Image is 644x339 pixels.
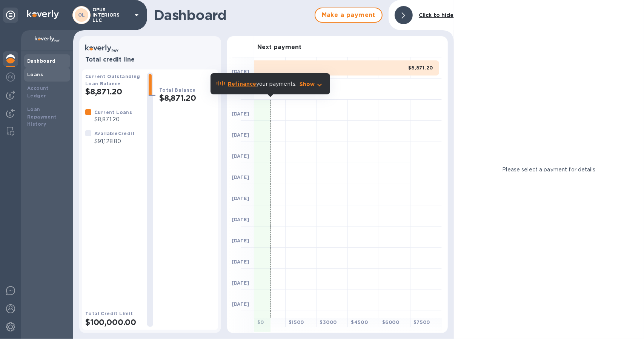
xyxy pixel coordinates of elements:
h1: Dashboard [154,7,311,23]
b: [DATE] [232,280,249,286]
button: Show [300,80,324,88]
p: $91,128.80 [94,137,135,145]
b: Click to hide [419,12,454,18]
b: Account Ledger [27,85,49,99]
b: OL [78,12,85,18]
p: $8,871.20 [94,116,132,123]
b: Total Balance [159,87,195,93]
b: $ 3000 [320,319,337,325]
b: [DATE] [232,301,249,307]
p: OPUS INTERIORS LLC [92,7,130,23]
b: Current Outstanding Loan Balance [85,74,140,86]
b: $ 6000 [382,319,399,325]
b: $ 7500 [413,319,430,325]
b: [DATE] [232,196,249,201]
b: Dashboard [27,58,56,64]
p: Please select a payment for details [503,166,596,174]
b: Loans [27,72,43,77]
b: Available Credit [94,131,135,136]
h3: Next payment [257,44,301,51]
h2: $8,871.20 [159,93,215,103]
h2: $100,000.00 [85,317,141,327]
b: Loan Repayment History [27,106,57,127]
span: Make a payment [321,11,376,20]
b: $ 4500 [351,319,368,325]
h2: $8,871.20 [85,87,141,96]
b: Refinance [228,81,256,87]
b: [DATE] [232,153,249,159]
b: [DATE] [232,111,249,117]
b: [DATE] [232,132,249,138]
b: $ 1500 [289,319,304,325]
b: Total Credit Limit [85,311,133,316]
b: Current Loans [94,109,132,115]
b: [DATE] [232,238,249,243]
img: Foreign exchange [6,72,15,82]
button: Make a payment [315,8,383,23]
h3: Total credit line [85,56,215,63]
b: [DATE] [232,259,249,265]
img: Logo [27,10,59,19]
b: [DATE] [232,174,249,180]
b: [DATE] [232,217,249,222]
p: Show [300,80,315,88]
p: your payments. [228,80,297,88]
div: Unpin categories [3,8,18,23]
b: $8,871.20 [408,65,433,71]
